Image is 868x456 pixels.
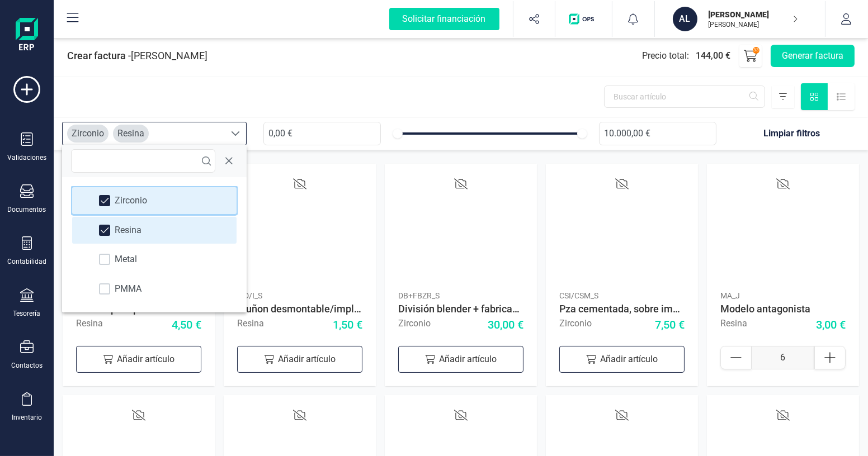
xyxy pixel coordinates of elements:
[720,290,846,301] div: MA_J
[569,13,598,25] img: Logo de OPS
[559,317,592,332] div: Zirconio
[237,290,362,301] div: MD/I_S
[816,317,846,332] span: 3,00 €
[398,346,523,373] div: Añadir artículo
[673,7,697,31] div: AL
[733,122,851,145] button: Limpiar filtros
[488,317,523,332] span: 30,00 €
[559,290,685,301] div: CSI/CSM_S
[11,361,43,370] div: Contactos
[115,224,141,237] span: Resina
[237,346,362,373] div: Añadir artículo
[16,18,38,54] img: Logo Finanedi
[115,253,137,266] span: Metal
[720,317,747,332] div: Resina
[333,317,362,332] span: 1,50 €
[559,301,685,317] div: Pza cementada, sobre implante o sobre interfase
[559,346,685,373] div: Añadir artículo
[771,45,855,67] button: Generar factura
[67,48,207,64] div: - [PERSON_NAME]
[398,290,523,301] div: DB+FBZR_S
[115,282,141,296] span: PMMA
[642,49,730,63] div: Precio total :
[117,127,144,140] span: Resina
[67,50,126,61] span: Crear factura
[720,301,846,317] div: Modelo antagonista
[696,49,730,63] span: 144,00 €
[655,317,685,332] span: 7,50 €
[604,85,765,108] input: Buscar artículo
[743,127,841,140] span: Limpiar filtros
[389,8,499,30] div: Solicitar financiación
[7,257,46,266] div: Contabilidad
[709,9,798,20] p: [PERSON_NAME]
[237,301,362,317] div: Muñon desmontable/implante
[7,153,46,162] div: Validaciones
[76,317,103,332] div: Resina
[398,301,523,317] div: División blender + fabricación barra y zr
[72,127,104,140] span: Zirconio
[76,346,201,373] div: Añadir artículo
[376,1,513,37] button: Solicitar financiación
[398,317,431,332] div: Zirconio
[709,20,798,29] p: [PERSON_NAME]
[237,317,264,332] div: Resina
[8,205,46,214] div: Documentos
[753,47,759,54] span: 33
[562,1,605,37] button: Logo de OPS
[13,309,41,318] div: Tesorería
[12,413,42,422] div: Inventario
[668,1,812,37] button: AL[PERSON_NAME][PERSON_NAME]
[115,194,147,207] span: Zirconio
[172,317,201,332] span: 4,50 €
